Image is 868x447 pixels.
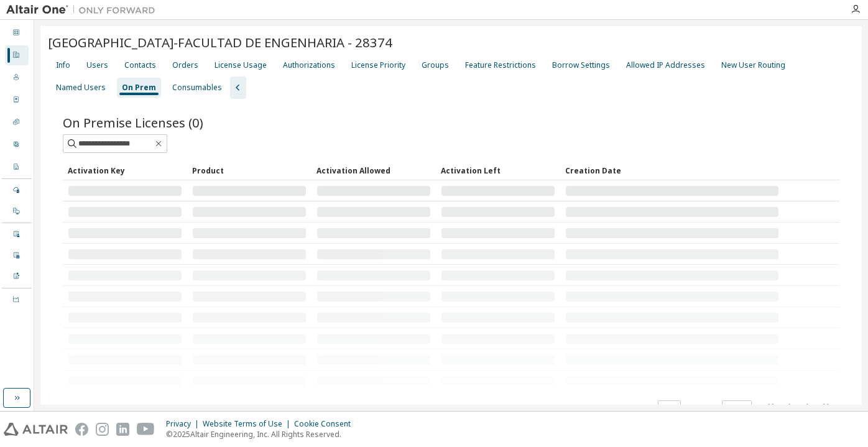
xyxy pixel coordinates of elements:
div: Companies [5,45,29,65]
img: altair_logo.svg [4,423,68,436]
div: Units Usage BI [5,290,29,310]
div: Orders [5,90,29,110]
div: Allowed IP Addresses [626,60,705,70]
span: Items per page [599,400,681,417]
div: Cookie Consent [294,419,358,429]
div: Activation Allowed [316,160,431,180]
p: © 2025 Altair Engineering, Inc. All Rights Reserved. [166,429,358,440]
img: Altair One [6,4,162,16]
div: Company Profile [5,157,29,177]
div: New User Routing [721,60,785,70]
div: SKUs [5,113,29,132]
div: Activation Key [68,160,182,180]
div: Managed [5,180,29,200]
div: On Prem [5,201,29,221]
div: Groups [422,60,449,70]
span: On Premise Licenses (0) [63,114,203,131]
div: Contacts [124,60,156,70]
div: Named Users [56,83,106,93]
img: instagram.svg [96,423,109,436]
div: Activation Left [441,160,555,180]
img: facebook.svg [75,423,88,436]
div: Product Downloads [5,267,29,287]
div: License Usage [215,60,267,70]
div: Orders [172,60,198,70]
div: Users [86,60,108,70]
div: Borrow Settings [552,60,610,70]
div: License Priority [351,60,405,70]
div: User Profile [5,135,29,155]
div: Info [56,60,70,70]
span: Page n. [692,400,752,417]
div: Authorizations [283,60,335,70]
div: Feature Restrictions [465,60,536,70]
div: Product [192,160,307,180]
div: Website Terms of Use [203,419,294,429]
div: Users [5,68,29,88]
img: youtube.svg [137,423,155,436]
img: linkedin.svg [116,423,129,436]
button: 10 [661,403,678,413]
span: [GEOGRAPHIC_DATA]-FACULTAD DE ENGENHARIA - 28374 [48,34,392,51]
span: Showing entries 1 through 10 of 0 [68,403,179,413]
div: Company Events [5,246,29,265]
div: User Events [5,224,29,244]
div: Dashboard [5,23,29,43]
div: Consumables [172,83,222,93]
div: Privacy [166,419,203,429]
div: On Prem [122,83,156,93]
div: Creation Date [565,160,779,180]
